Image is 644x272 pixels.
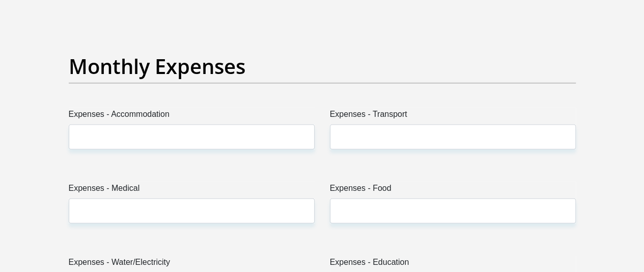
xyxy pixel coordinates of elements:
[69,182,315,199] label: Expenses - Medical
[69,125,315,150] input: Expenses - Accommodation
[330,125,576,150] input: Expenses - Transport
[330,199,576,224] input: Expenses - Food
[69,54,576,79] h2: Monthly Expenses
[69,108,315,125] label: Expenses - Accommodation
[330,108,576,125] label: Expenses - Transport
[69,199,315,224] input: Expenses - Medical
[330,182,576,199] label: Expenses - Food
